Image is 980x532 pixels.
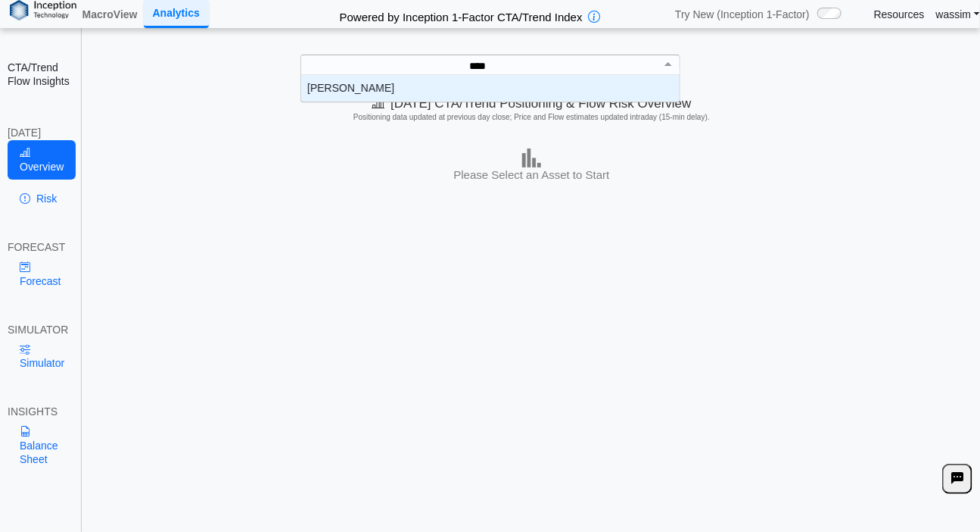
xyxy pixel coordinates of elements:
a: Overview [8,140,76,180]
a: Resources [874,8,925,21]
span: [DATE] CTA/Trend Positioning & Flow Risk Overview [372,96,691,111]
a: MacroView [76,2,144,27]
h2: Powered by Inception 1-Factor CTA/Trend Index [334,4,589,25]
a: Forecast [8,254,73,293]
div: FORECAST [8,240,73,254]
div: [DATE] [8,126,73,139]
img: bar-chart.png [522,149,541,167]
a: Simulator [8,336,76,376]
h5: Positioning data updated at previous day close; Price and Flow estimates updated intraday (15-min... [88,113,975,122]
div: INSIGHTS [8,405,73,418]
h2: CTA/Trend Flow Insights [8,61,73,88]
a: Balance Sheet [8,418,73,472]
span: Try New (Inception 1-Factor) [675,8,810,21]
div: SIMULATOR [8,323,73,336]
h3: Please Select an Asset to Start [87,167,976,183]
a: Risk [8,186,76,211]
a: wassim [936,8,980,21]
div: grid [301,75,680,102]
div: [PERSON_NAME] [301,75,680,102]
